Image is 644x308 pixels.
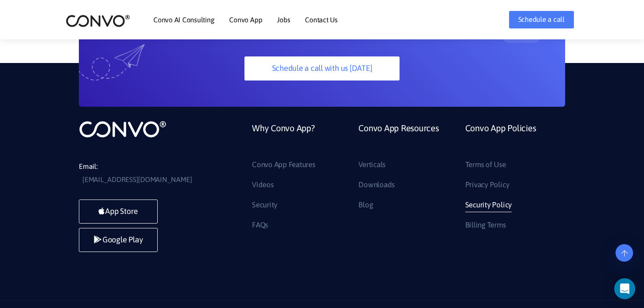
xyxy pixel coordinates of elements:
[252,178,274,192] a: Videos
[252,198,277,212] a: Security
[79,199,158,224] a: App Store
[465,218,506,232] a: Billing Terms
[277,16,290,23] a: Jobs
[465,158,506,172] a: Terms of Use
[358,120,439,158] a: Convo App Resources
[79,120,166,138] img: logo_not_found
[79,160,210,186] li: Email:
[245,120,565,238] div: Footer
[465,120,536,158] a: Convo App Policies
[614,278,635,299] div: Open Intercom Messenger
[465,178,510,192] a: Privacy Policy
[79,228,158,252] a: Google Play
[252,158,315,172] a: Convo App Features
[244,56,399,80] a: Schedule a call with us [DATE]
[252,120,315,158] a: Why Convo App?
[305,16,338,23] a: Contact Us
[358,198,373,212] a: Blog
[509,11,574,28] a: Schedule a call
[153,16,214,23] a: Convo AI Consulting
[82,173,192,186] a: [EMAIL_ADDRESS][DOMAIN_NAME]
[465,198,512,212] a: Security Policy
[66,14,130,28] img: logo_2.png
[358,178,395,192] a: Downloads
[358,158,386,172] a: Verticals
[229,16,262,23] a: Convo App
[252,218,268,232] a: FAQs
